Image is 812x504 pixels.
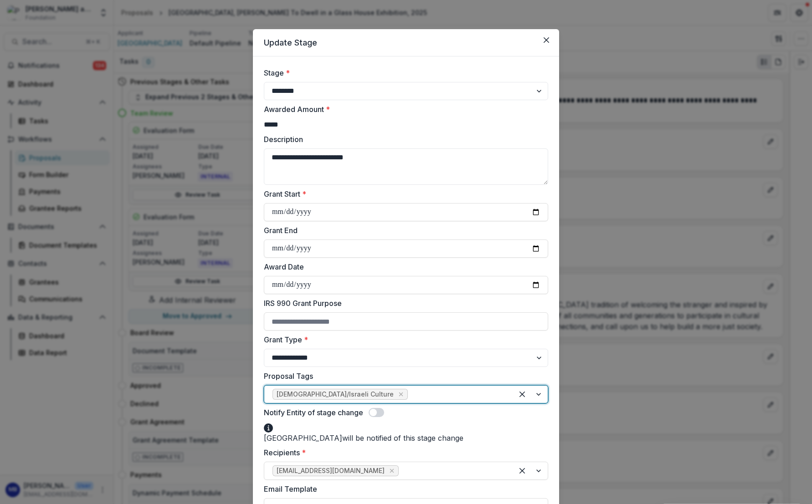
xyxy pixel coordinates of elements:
[515,387,529,402] div: Clear selected options
[264,188,543,199] label: Grant Start
[264,104,543,115] label: Awarded Amount
[264,422,463,443] div: [GEOGRAPHIC_DATA] will be notified of this stage change
[515,463,529,478] div: Clear selected options
[264,371,543,382] label: Proposal Tags
[264,334,543,345] label: Grant Type
[539,33,554,47] button: Close
[264,447,543,458] label: Recipients
[264,484,543,494] label: Email Template
[277,467,385,475] span: [EMAIL_ADDRESS][DOMAIN_NAME]
[264,298,543,309] label: IRS 990 Grant Purpose
[387,466,396,475] div: Remove grants@skirball.org
[277,391,394,398] span: [DEMOGRAPHIC_DATA]/Israeli Culture
[396,390,406,399] div: Remove Jewish/Israeli Culture
[253,29,559,56] header: Update Stage
[264,134,543,145] label: Description
[264,261,543,272] label: Award Date
[264,67,543,78] label: Stage
[264,225,543,236] label: Grant End
[264,407,363,418] label: Notify Entity of stage change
